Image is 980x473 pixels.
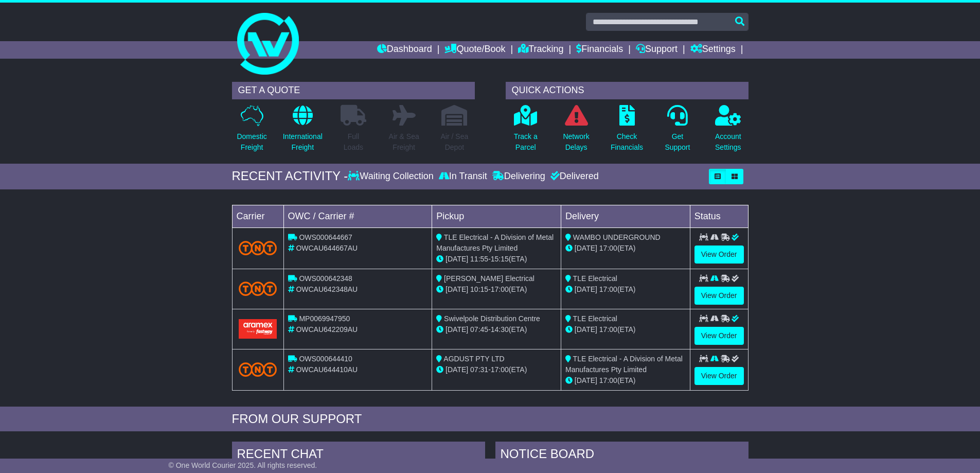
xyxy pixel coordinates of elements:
td: Carrier [232,205,283,227]
span: [PERSON_NAME] Electrical [444,274,534,283]
span: OWCAU644410AU [296,365,358,374]
p: Network Delays [563,131,589,153]
a: CheckFinancials [610,104,644,159]
span: [DATE] [446,255,468,263]
a: Dashboard [377,41,432,59]
a: Tracking [518,41,563,59]
span: 17:00 [599,325,617,334]
p: Air / Sea Depot [441,131,469,153]
span: TLE Electrical [573,274,617,283]
div: Delivering [490,171,548,182]
img: TNT_Domestic.png [239,362,277,376]
span: OWS000642348 [299,274,352,283]
div: - (ETA) [436,254,557,265]
div: - (ETA) [436,284,557,295]
p: Track a Parcel [514,131,538,153]
a: NetworkDelays [562,104,590,159]
span: 17:00 [491,285,509,293]
span: [DATE] [446,325,468,334]
td: Delivery [561,205,690,227]
p: Get Support [665,131,690,153]
span: [DATE] [575,325,597,334]
span: WAMBO UNDERGROUND [573,233,661,241]
div: QUICK ACTIONS [506,82,749,99]
span: [DATE] [575,285,597,293]
div: Delivered [548,171,599,182]
span: Swivelpole Distribution Centre [444,314,540,323]
span: [DATE] [446,365,468,374]
div: In Transit [436,171,490,182]
div: RECENT ACTIVITY - [232,169,348,184]
div: - (ETA) [436,324,557,335]
span: 17:00 [599,244,617,252]
a: InternationalFreight [282,104,323,159]
img: TNT_Domestic.png [239,282,277,295]
span: TLE Electrical - A Division of Metal Manufactures Pty Limited [436,233,554,252]
span: [DATE] [575,376,597,384]
p: Full Loads [341,131,366,153]
p: Air & Sea Freight [389,131,419,153]
span: [DATE] [575,244,597,252]
span: © One World Courier 2025. All rights reserved. [169,461,317,469]
img: Aramex.png [239,319,277,338]
span: OWCAU642348AU [296,285,358,293]
span: 14:30 [491,325,509,334]
div: RECENT CHAT [232,442,485,469]
p: Check Financials [611,131,643,153]
span: 17:00 [599,285,617,293]
a: Support [636,41,678,59]
div: (ETA) [565,243,686,254]
p: Domestic Freight [237,131,266,153]
span: OWS000644410 [299,355,352,363]
a: Track aParcel [513,104,538,159]
span: TLE Electrical [573,314,617,323]
span: OWCAU642209AU [296,325,358,334]
span: 17:00 [599,376,617,384]
p: Account Settings [715,131,741,153]
span: 11:55 [470,255,488,263]
a: View Order [694,327,744,345]
a: View Order [694,287,744,305]
div: NOTICE BOARD [495,442,749,469]
td: Pickup [432,205,561,227]
a: AccountSettings [715,104,742,159]
a: Quote/Book [444,41,505,59]
span: 07:31 [470,365,488,374]
a: View Order [694,246,744,264]
span: AGDUST PTY LTD [443,355,504,363]
div: Waiting Collection [348,171,436,182]
div: FROM OUR SUPPORT [232,412,749,427]
div: - (ETA) [436,364,557,375]
div: (ETA) [565,324,686,335]
img: TNT_Domestic.png [239,241,277,255]
div: (ETA) [565,284,686,295]
span: TLE Electrical - A Division of Metal Manufactures Pty Limited [565,355,683,374]
span: 07:45 [470,325,488,334]
span: 17:00 [491,365,509,374]
p: International Freight [283,131,323,153]
a: DomesticFreight [236,104,267,159]
td: OWC / Carrier # [283,205,432,227]
a: Financials [576,41,623,59]
span: 10:15 [470,285,488,293]
td: Status [690,205,748,227]
span: MP0069947950 [299,314,350,323]
span: OWCAU644667AU [296,244,358,252]
span: OWS000644667 [299,233,352,241]
a: GetSupport [664,104,690,159]
div: (ETA) [565,375,686,386]
span: [DATE] [446,285,468,293]
a: Settings [690,41,736,59]
div: GET A QUOTE [232,82,475,99]
a: View Order [694,367,744,385]
span: 15:15 [491,255,509,263]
